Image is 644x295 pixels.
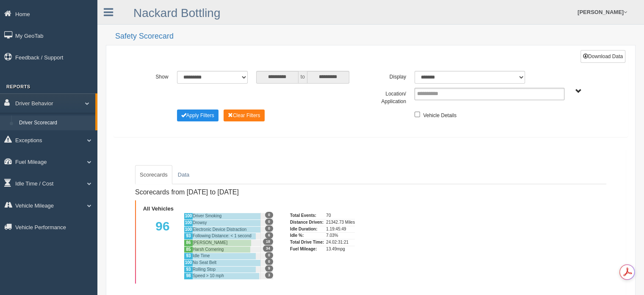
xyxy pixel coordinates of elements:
div: 100 [184,226,193,233]
span: 0 [265,212,273,218]
div: 13.49mpg [326,246,355,253]
button: Change Filter Options [224,110,265,121]
div: 93 [184,266,193,273]
div: Distance Driven: [290,219,324,226]
a: Data [173,165,194,185]
a: Driver Scorecard [15,115,95,131]
label: Vehicle Details [423,110,456,120]
div: 24.02:31:21 [326,239,355,246]
span: 0 [265,225,273,232]
label: Display [370,71,410,81]
div: 100 [184,213,193,219]
div: 100 [184,219,193,226]
button: Download Data [580,50,625,63]
b: All Vehicles [143,205,174,212]
div: 86 [184,239,193,246]
h4: Scorecards from [DATE] to [DATE] [135,188,389,196]
div: 85 [184,246,193,253]
div: 70 [326,213,355,219]
span: 0 [265,219,273,225]
a: Nackard Bottling [133,6,220,20]
label: Location/ Application [371,88,411,105]
span: 18 [263,239,273,245]
h2: Safety Scorecard [115,32,636,41]
a: Scorecards [135,165,172,185]
div: 93 [184,253,193,259]
span: 6 [265,232,273,239]
div: 7.03% [326,232,355,239]
div: 1.19:45:49 [326,226,355,233]
span: 34 [263,245,273,252]
div: Idle Duration: [290,226,324,233]
div: 98 [184,273,193,279]
div: 21342.73 Miles [326,219,355,226]
label: Show [133,71,173,81]
span: 0 [265,252,273,258]
div: Fuel Mileage: [290,246,324,253]
div: 96 [141,213,184,279]
div: Total Drive Time: [290,239,324,246]
button: Change Filter Options [177,110,218,121]
div: 93 [184,233,193,239]
span: 3 [265,272,273,278]
span: 9 [265,265,273,272]
div: Total Events: [290,213,324,219]
div: 100 [184,259,193,266]
span: to [299,71,307,84]
div: Idle %: [290,232,324,239]
span: 0 [265,258,273,265]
